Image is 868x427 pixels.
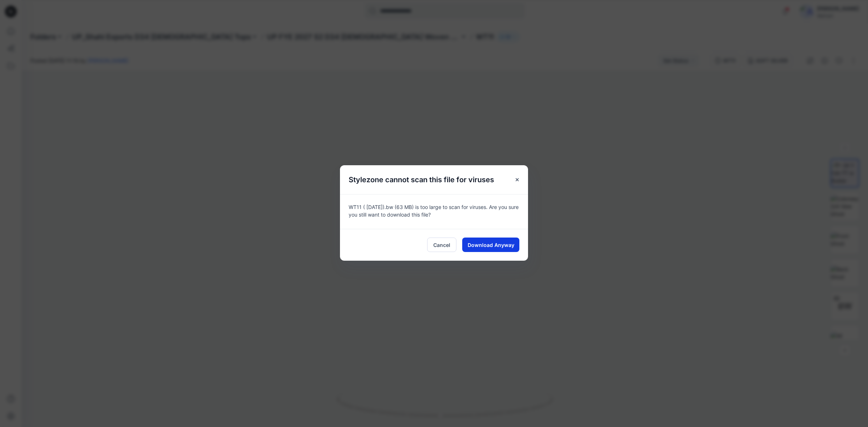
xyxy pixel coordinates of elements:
h5: Stylezone cannot scan this file for viruses [340,165,503,194]
button: Cancel [427,238,456,252]
span: Download Anyway [468,241,514,249]
span: Cancel [433,241,450,249]
div: WT11 ( [DATE]).bw (63 MB) is too large to scan for viruses. Are you sure you still want to downlo... [340,194,528,229]
button: Close [511,173,524,186]
button: Download Anyway [462,238,519,252]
